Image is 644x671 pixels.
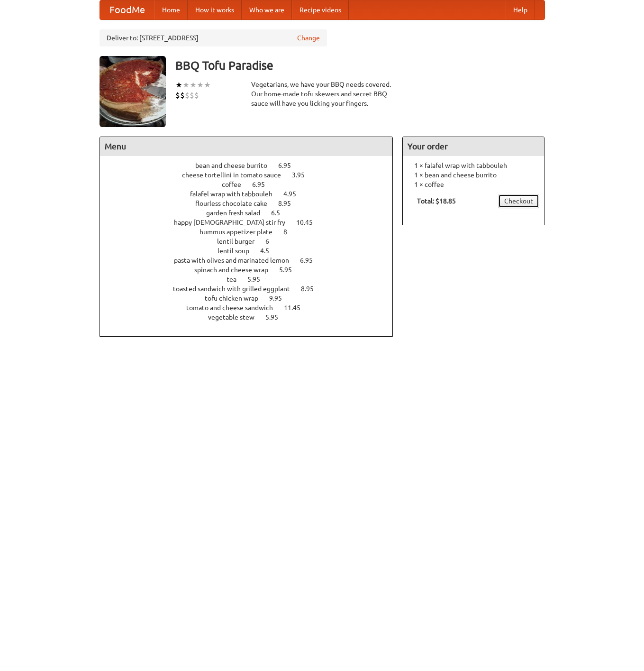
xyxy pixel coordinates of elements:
[185,90,190,101] li: $
[173,285,299,293] span: toasted sandwich with grilled eggplant
[283,190,306,198] span: 4.95
[271,209,290,217] span: 6.5
[278,162,300,169] span: 6.95
[284,304,310,312] span: 11.45
[180,90,185,101] li: $
[174,257,330,264] a: pasta with olives and marinated lemon 6.95
[292,171,314,179] span: 3.95
[205,294,268,302] span: tofu chicken wrap
[208,313,296,321] a: vegetable stew 5.95
[251,80,393,108] div: Vegetarians, we have your BBQ needs covered. Our home-made tofu skewers and secret BBQ sauce will...
[174,257,299,264] span: pasta with olives and marinated lemon
[173,285,331,293] a: toasted sandwich with grilled eggplant 8.95
[188,0,242,19] a: How it works
[195,200,277,207] span: flourless chocolate cake
[269,294,291,302] span: 9.95
[506,0,535,19] a: Help
[208,313,264,321] span: vegetable stew
[100,137,393,156] h4: Menu
[301,285,323,293] span: 8.95
[206,209,270,217] span: garden fresh salad
[182,80,190,90] li: ★
[174,219,330,226] a: happy [DEMOGRAPHIC_DATA] stir fry 10.45
[194,266,309,274] a: spinach and cheese wrap 5.95
[227,276,278,283] a: tea 5.95
[297,33,320,43] a: Change
[194,90,199,101] li: $
[218,247,259,255] span: lentil soup
[204,80,211,90] li: ★
[498,194,539,208] a: Checkout
[242,0,292,19] a: Who we are
[182,171,290,179] span: cheese tortellini in tomato sauce
[186,304,318,312] a: tomato and cheese sandwich 11.45
[227,276,246,283] span: tea
[197,80,204,90] li: ★
[100,0,154,19] a: FoodMe
[175,56,545,75] h3: BBQ Tofu Paradise
[218,247,287,255] a: lentil soup 4.5
[222,181,251,188] span: coffee
[182,171,322,179] a: cheese tortellini in tomato sauce 3.95
[195,200,308,207] a: flourless chocolate cake 8.95
[206,209,298,217] a: garden fresh salad 6.5
[296,219,322,226] span: 10.45
[190,90,194,101] li: $
[100,29,327,46] div: Deliver to: [STREET_ADDRESS]
[174,219,295,226] span: happy [DEMOGRAPHIC_DATA] stir fry
[217,238,264,245] span: lentil burger
[190,80,197,90] li: ★
[265,238,279,245] span: 6
[283,228,297,236] span: 8
[247,276,270,283] span: 5.95
[205,294,299,302] a: tofu chicken wrap 9.95
[175,90,180,101] li: $
[265,313,288,321] span: 5.95
[222,181,282,188] a: coffee 6.95
[279,266,301,274] span: 5.95
[417,197,456,205] b: Total: $18.85
[278,200,300,207] span: 8.95
[175,80,182,90] li: ★
[190,190,314,198] a: falafel wrap with tabbouleh 4.95
[260,247,279,255] span: 4.5
[403,137,544,156] h4: Your order
[200,228,305,236] a: hummus appetizer plate 8
[200,228,282,236] span: hummus appetizer plate
[194,266,278,274] span: spinach and cheese wrap
[300,257,322,264] span: 6.95
[195,162,277,169] span: bean and cheese burrito
[408,170,539,180] li: 1 × bean and cheese burrito
[195,162,308,169] a: bean and cheese burrito 6.95
[292,0,349,19] a: Recipe videos
[100,56,166,127] img: angular.jpg
[408,161,539,170] li: 1 × falafel wrap with tabbouleh
[190,190,282,198] span: falafel wrap with tabbouleh
[217,238,287,245] a: lentil burger 6
[408,180,539,189] li: 1 × coffee
[252,181,274,188] span: 6.95
[154,0,188,19] a: Home
[186,304,282,312] span: tomato and cheese sandwich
